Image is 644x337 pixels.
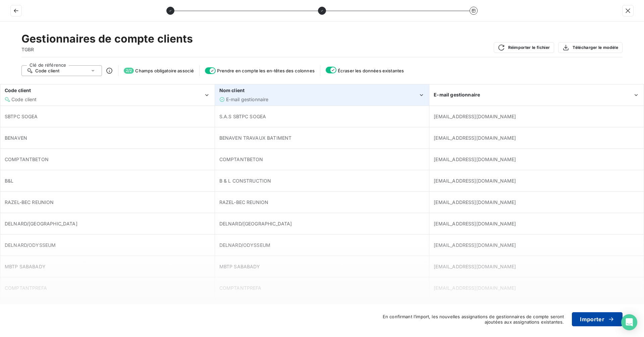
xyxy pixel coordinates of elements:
span: [EMAIL_ADDRESS][DOMAIN_NAME] [434,156,516,162]
span: DELNARD/ODYSSEUM [219,242,270,248]
span: [EMAIL_ADDRESS][DOMAIN_NAME] [434,114,516,119]
th: E-mail gestionnaire [429,84,644,106]
span: BENAVEN TRAVAUX BATIMENT [219,135,292,141]
span: DELNARD/[GEOGRAPHIC_DATA] [5,221,77,226]
span: COMPTANTPREFA [5,285,47,291]
span: En confirmant l’import, les nouvelles assignations de gestionnaires de compte seront ajoutées aux... [379,314,564,325]
span: MBTP SABABADY [5,264,46,269]
span: Code client [11,96,37,102]
span: Prendre en compte les en-têtes des colonnes [217,68,314,73]
button: Importer [572,312,623,326]
span: [EMAIL_ADDRESS][DOMAIN_NAME] [434,242,516,248]
span: Écraser les données existantes [338,68,404,73]
span: RAZEL-BEC REUNION [219,199,269,205]
span: Nom client [219,87,245,93]
span: [EMAIL_ADDRESS][DOMAIN_NAME] [434,285,516,291]
span: RAZEL-BEC REUNION [5,199,54,205]
span: COMPTANTBETON [5,156,49,162]
span: [EMAIL_ADDRESS][DOMAIN_NAME] [434,199,516,205]
span: DELNARD/ODYSSEUM [5,242,56,248]
span: SBTPC SOGEA [5,114,38,119]
th: Code client [0,84,215,106]
span: Code client [35,68,60,73]
span: [EMAIL_ADDRESS][DOMAIN_NAME] [434,178,516,184]
span: DELNARD/[GEOGRAPHIC_DATA] [219,221,292,226]
span: Code client [5,87,31,93]
span: [EMAIL_ADDRESS][DOMAIN_NAME] [434,135,516,141]
span: B&L [5,178,13,184]
span: [EMAIL_ADDRESS][DOMAIN_NAME] [434,264,516,269]
span: Champs obligatoire associé [135,68,194,73]
span: 2 / 2 [124,68,134,74]
span: MBTP SABABADY [219,264,260,269]
span: COMPTANTBETON [219,156,263,162]
h2: Gestionnaires de compte clients [21,32,193,46]
button: Télécharger le modèle [558,42,623,53]
button: Réimporter le fichier [494,42,554,53]
th: Nom client [215,84,429,106]
span: E-mail gestionnaire [226,96,269,102]
span: BENAVEN [5,135,27,141]
span: TGBR [21,46,193,53]
span: COMPTANTPREFA [219,285,262,291]
span: B & L CONSTRUCTION [219,178,271,184]
span: [EMAIL_ADDRESS][DOMAIN_NAME] [434,221,516,226]
span: S.A.S SBTPC SOGEA [219,114,266,119]
div: Open Intercom Messenger [621,314,637,330]
span: E-mail gestionnaire [434,92,480,97]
